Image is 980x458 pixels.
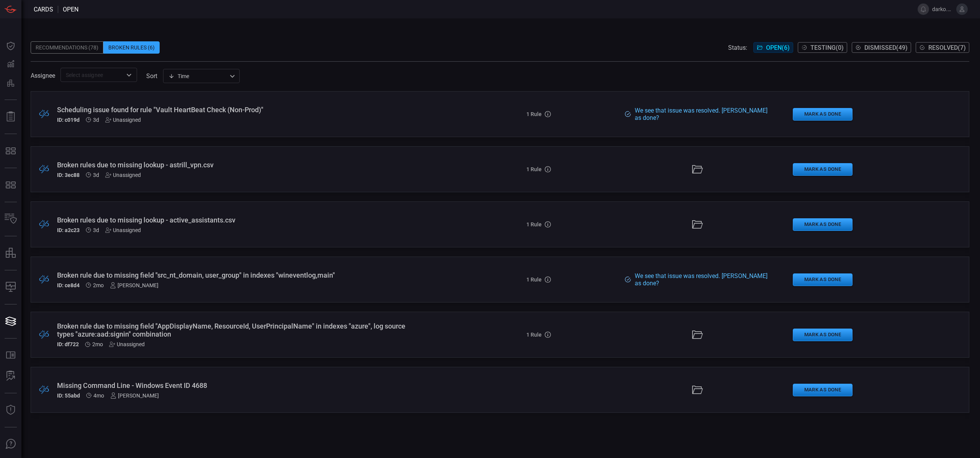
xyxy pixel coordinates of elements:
[2,346,20,365] button: Rule Catalog
[526,166,542,172] h5: 1 Rule
[2,142,20,160] button: MITRE - Exposures
[2,401,20,419] button: Threat Intelligence
[2,176,20,194] button: MITRE - Detection Posture
[810,44,844,51] span: Testing ( 0 )
[526,111,542,117] h5: 1 Rule
[2,74,20,92] button: Preventions
[928,44,966,51] span: Resolved ( 7 )
[526,332,542,338] h5: 1 Rule
[793,329,853,341] button: Mark as Done
[2,244,20,262] button: assets
[63,6,78,13] span: open
[766,44,790,51] span: Open ( 6 )
[2,435,20,453] button: Ask Us A Question
[793,218,853,231] button: Mark as Done
[526,221,542,227] h5: 1 Rule
[105,117,141,123] div: Unassigned
[793,273,853,286] button: Mark as Done
[92,341,103,347] span: Aug 11, 2025 10:10 AM
[57,271,423,279] div: Broken rule due to missing field "src_nt_domain, user_group" in indexes "wineventlog,main"
[146,72,157,80] label: sort
[93,393,104,399] span: Jun 10, 2025 5:47 PM
[2,278,20,296] button: Compliance Monitoring
[110,393,159,399] div: [PERSON_NAME]
[93,282,104,288] span: Aug 11, 2025 12:42 PM
[526,276,542,283] h5: 1 Rule
[103,41,160,54] div: Broken Rules (6)
[798,42,847,53] button: Testing(0)
[168,72,227,80] div: Time
[109,341,145,347] div: Unassigned
[57,161,423,169] div: Broken rules due to missing lookup - astrill_vpn.csv
[105,172,141,178] div: Unassigned
[57,172,80,178] h5: ID: 3ec88
[57,381,423,389] div: Missing Command Line - Windows Event ID 4688
[864,44,908,51] span: Dismissed ( 49 )
[852,42,911,53] button: Dismissed(49)
[34,6,53,13] span: Cards
[932,6,953,12] span: darko.blagojevic
[793,108,853,121] button: Mark as Done
[753,42,793,53] button: Open(6)
[793,384,853,396] button: Mark as Done
[93,172,99,178] span: Oct 05, 2025 3:15 PM
[57,282,80,288] h5: ID: ce8d4
[105,227,141,233] div: Unassigned
[916,42,969,53] button: Resolved(7)
[2,37,20,55] button: Dashboard
[632,107,771,121] div: We see that issue was resolved. [PERSON_NAME] as done?
[110,282,158,288] div: [PERSON_NAME]
[632,272,771,287] div: We see that issue was resolved. [PERSON_NAME] as done?
[31,72,55,79] span: Assignee
[57,106,423,114] div: Scheduling issue found for rule "Vault HeartBeat Check (Non-Prod)"
[793,163,853,176] button: Mark as Done
[57,322,423,338] div: Broken rule due to missing field "AppDisplayName, ResourceId, UserPrincipalName" in indexes "azur...
[2,210,20,228] button: Inventory
[57,393,80,399] h5: ID: 55abd
[63,70,122,80] input: Select assignee
[93,117,99,123] span: Oct 05, 2025 3:18 PM
[124,70,134,80] button: Open
[2,367,20,385] button: ALERT ANALYSIS
[2,312,20,330] button: Cards
[57,216,423,224] div: Broken rules due to missing lookup - active_assistants.csv
[93,227,99,233] span: Oct 05, 2025 3:11 PM
[2,108,20,126] button: Reports
[2,55,20,74] button: Detections
[57,227,80,233] h5: ID: a2c23
[728,44,747,51] span: Status:
[57,341,79,347] h5: ID: df722
[57,117,80,123] h5: ID: c019d
[31,41,103,54] div: Recommendations (78)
